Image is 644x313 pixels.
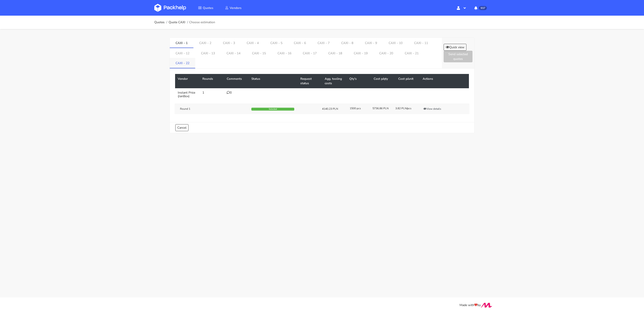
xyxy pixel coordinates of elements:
a: CAXI - 2 [193,38,217,48]
a: CAXI - 21 [399,48,424,58]
div: 3.82 PLN/pcs [392,107,415,110]
td: Instant Price (JanBox) [175,88,200,101]
button: Quick view [444,44,466,51]
span: Choose estimation [189,21,215,24]
a: CAXI - 14 [221,48,246,58]
a: CAXI - 12 [170,48,195,58]
nav: breadcrumb [154,18,215,27]
span: Quotes [203,6,213,10]
a: CAXI - 3 [217,38,241,48]
a: CAXI - 7 [312,38,335,48]
a: CAXI - 15 [246,48,272,58]
a: CAXI - 16 [272,48,297,58]
div: 5736.86 PLN [369,107,392,110]
span: Vendors [230,6,241,10]
button: View details [421,107,443,111]
a: CAXI - 17 [297,48,323,58]
a: CAXI - 8 [335,38,359,48]
th: Cost p/qty [371,74,396,88]
button: 937 [471,4,490,12]
span: 937 [479,6,487,10]
a: CAXI - 10 [383,38,408,48]
th: Actions [420,74,469,88]
a: CAXI - 18 [322,48,348,58]
a: CAXI - 22 [170,58,195,68]
a: Quotes [193,4,219,12]
a: CAXI - 1 [170,38,193,48]
th: Qty's [347,74,371,88]
th: Comments [224,74,249,88]
a: CAXI - 5 [265,38,288,48]
a: CAXI - 9 [359,38,383,48]
div: 0 [227,91,246,95]
a: CAXI - 20 [373,48,399,58]
button: Send selected quotes [444,51,472,62]
table: CAXI - 1 [175,74,469,117]
a: Cancel [175,124,189,131]
div: 4140.23 PLN [322,107,338,111]
a: CAXI - 13 [195,48,221,58]
th: Agg. tooling costs [322,74,347,88]
a: CAXI - 6 [288,38,312,48]
th: Status [249,74,298,88]
th: Cost p/unit [396,74,420,88]
a: Quote CAXI [169,21,185,24]
a: CAXI - 19 [348,48,373,58]
img: Dashboard [154,4,186,12]
th: Request status [298,74,322,88]
a: CAXI - 4 [241,38,265,48]
img: Move Closer [481,303,492,308]
div: Selected [251,108,294,111]
div: Made with by [148,303,496,308]
a: Quotes [154,21,165,24]
td: 1 [200,88,224,101]
th: Vendor [175,74,200,88]
div: Round 1 [175,107,224,111]
a: Vendors [220,4,247,12]
th: Rounds [200,74,224,88]
a: CAXI - 11 [408,38,434,48]
div: 1500 pcs [347,107,369,110]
